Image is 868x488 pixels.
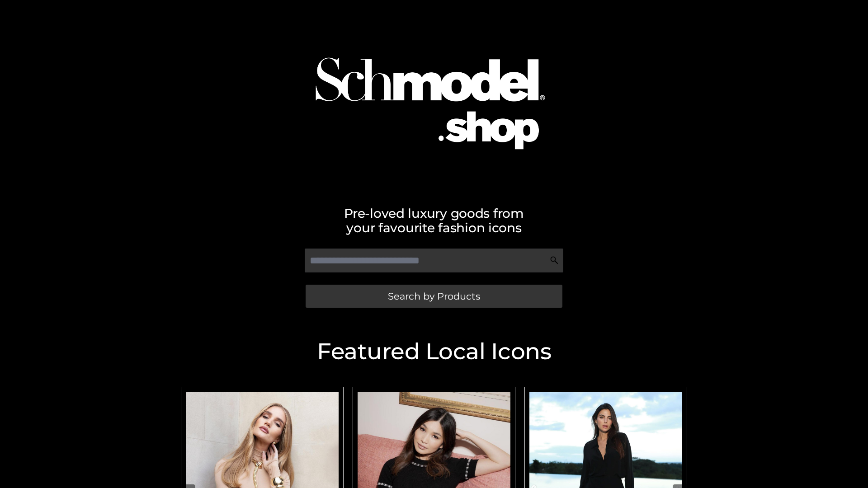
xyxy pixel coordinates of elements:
img: Search Icon [550,256,559,265]
h2: Pre-loved luxury goods from your favourite fashion icons [176,206,692,235]
span: Search by Products [388,291,480,301]
h2: Featured Local Icons​ [176,340,692,363]
a: Search by Products [306,285,562,308]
